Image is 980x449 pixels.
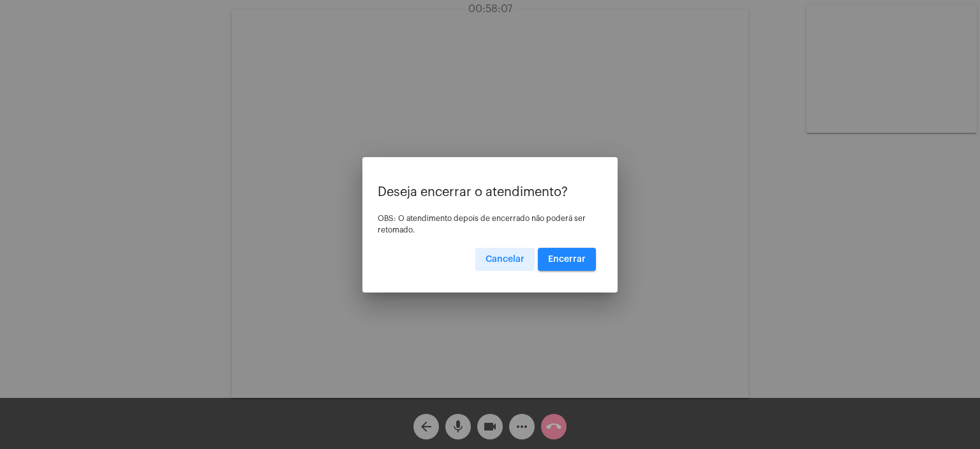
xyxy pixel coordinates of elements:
[378,215,586,234] span: OBS: O atendimento depois de encerrado não poderá ser retomado.
[486,255,524,264] span: Cancelar
[378,185,602,199] p: Deseja encerrar o atendimento?
[538,248,596,271] button: Encerrar
[548,255,586,264] span: Encerrar
[475,248,535,271] button: Cancelar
